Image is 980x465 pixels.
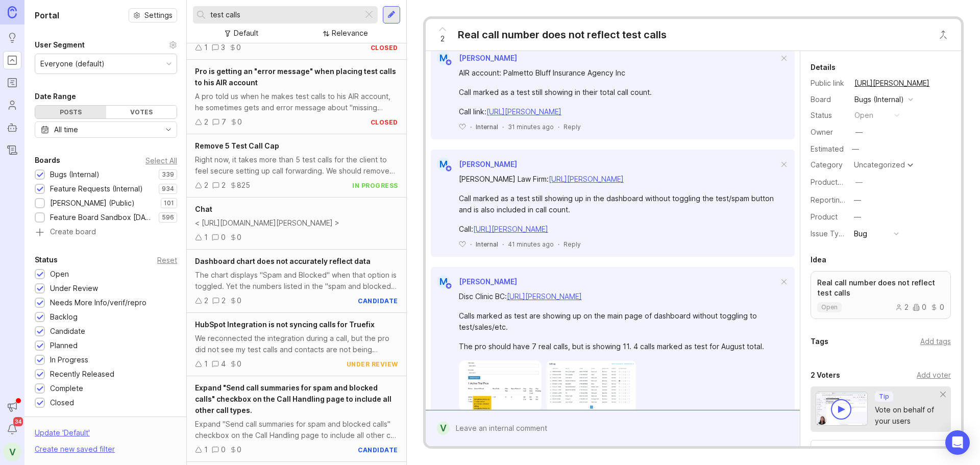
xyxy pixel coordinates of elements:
div: Idea [811,254,826,266]
a: HubSpot Integration is not syncing calls for TruefixWe reconnected the integration during a call,... [187,313,406,376]
div: Under Review [50,283,98,294]
div: Reply [563,123,581,131]
input: Search... [210,9,359,20]
div: · [470,240,472,249]
div: Calls marked as test are showing up on the main page of dashboard without toggling to test/sales/... [459,310,778,333]
div: 1 [204,42,208,53]
div: 0 [237,295,241,306]
div: 0 [930,304,944,311]
div: 0 [237,232,241,243]
div: 0 [236,42,241,53]
span: [PERSON_NAME] [459,54,517,62]
button: Settings [129,8,177,22]
div: We reconnected the integration during a call, but the pro did not see my test calls and contacts ... [195,333,398,355]
div: Call link: [459,106,778,117]
div: Bugs (Internal) [854,94,904,105]
div: · [558,240,559,249]
img: https://canny-assets.io/images/9fb9171bc758c11417139a44b1e9bb28.png [459,360,542,411]
div: 0 [913,304,926,311]
div: 3 [221,42,225,53]
span: HubSpot Integration is not syncing calls for Truefix [195,320,375,329]
div: in progress [352,181,398,190]
p: Real call number does not reflect test calls [817,278,944,298]
div: · [558,123,559,131]
p: 101 [164,199,174,207]
div: open [854,110,873,121]
a: [URL][PERSON_NAME] [473,225,548,233]
div: 2 [204,116,208,128]
div: Create new saved filter [35,444,115,455]
a: Ideas [3,29,21,47]
div: Closed [50,397,74,408]
div: Disc Clinic BC: [459,291,778,302]
div: Boards [35,154,60,166]
div: 2 [895,304,909,311]
span: 31 minutes ago [508,123,554,131]
div: Feature Requests (Internal) [50,183,143,194]
a: Users [3,96,21,114]
a: M[PERSON_NAME] [431,158,517,171]
span: Remove 5 Test Call Cap [195,141,279,150]
div: AIR account: Palmetto Bluff Insurance Agency Inc [459,67,778,79]
div: Bugs (Internal) [50,169,100,180]
div: — [849,142,862,156]
div: · [502,240,504,249]
a: M[PERSON_NAME] [431,52,517,65]
img: https://canny-assets.io/images/bc5c2258638545ac59bf8333e7c522ba.png [546,360,636,411]
span: 41 minutes ago [508,240,554,249]
span: Pro is getting an "error message" when placing test calls to his AIR account [195,67,396,87]
div: 825 [237,180,250,191]
div: A pro told us when he makes test calls to his AIR account, he sometimes gets and error message ab... [195,91,398,113]
a: [URL][PERSON_NAME] [507,292,582,301]
a: Real call number does not reflect test callsopen200 [811,271,951,319]
div: Date Range [35,90,76,103]
div: Add tags [920,336,951,347]
div: Status [811,110,846,121]
div: 0 [237,444,241,455]
div: Vote on behalf of your users [875,404,941,427]
span: 2 [440,33,445,44]
div: Call: [459,224,778,235]
span: Chat [195,205,212,213]
div: Category [811,159,846,170]
div: — [855,127,863,138]
label: Issue Type [811,229,848,238]
div: Add voter [917,370,951,381]
img: Canny Home [8,6,17,18]
div: 0 [237,116,242,128]
div: Right now, it takes more than 5 test calls for the client to feel secure setting up call forwardi... [195,154,398,177]
a: Roadmaps [3,74,21,92]
a: Expand "Send call summaries for spam and blocked calls" checkbox on the Call Handling page to inc... [187,376,406,462]
div: Uncategorized [854,161,905,168]
label: Reporting Team [811,195,865,204]
div: 1 [204,444,208,455]
img: member badge [445,165,452,173]
div: 2 [222,180,226,191]
a: Dashboard chart does not accurately reflect dataThe chart displays "Spam and Blocked" when that o... [187,250,406,313]
div: Complete [50,383,83,394]
a: Chat< [URL][DOMAIN_NAME][PERSON_NAME] >100 [187,198,406,250]
div: Select All [145,158,177,163]
div: Posts [35,106,106,118]
div: Estimated [811,145,844,153]
div: Planned [50,340,78,351]
div: 0 [221,444,226,455]
button: V [3,443,21,461]
div: Recently Released [50,369,114,380]
div: Internal [476,123,498,131]
div: Everyone (default) [40,58,105,69]
div: User Segment [35,39,85,51]
div: closed [371,118,398,127]
span: Settings [144,10,173,20]
img: member badge [445,59,452,66]
p: 596 [162,213,174,222]
div: 1 [204,232,208,243]
div: Details [811,61,836,74]
div: 7 [222,116,226,128]
div: Default [234,28,258,39]
a: Changelog [3,141,21,159]
div: In Progress [50,354,88,365]
div: The pro should have 7 real calls, but is showing 11. 4 calls marked as test for August total. [459,341,778,352]
div: 0 [237,358,241,370]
